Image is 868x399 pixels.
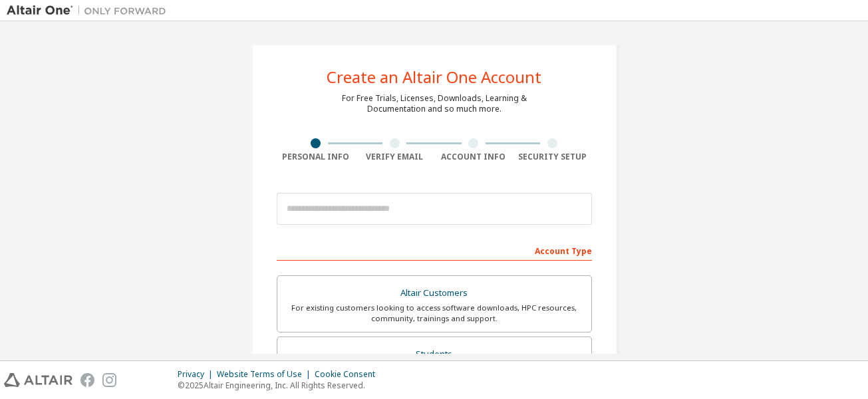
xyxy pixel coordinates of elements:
div: Create an Altair One Account [327,69,541,85]
p: © 2025 Altair Engineering, Inc. All Rights Reserved. [178,380,383,391]
div: Cookie Consent [315,369,383,380]
div: Account Type [277,239,592,261]
div: Personal Info [277,152,356,162]
div: Account Info [434,152,513,162]
div: Students [285,345,583,364]
div: Altair Customers [285,284,583,303]
div: Security Setup [513,152,592,162]
img: altair_logo.svg [4,373,72,387]
div: Privacy [178,369,217,380]
div: Website Terms of Use [217,369,315,380]
div: For Free Trials, Licenses, Downloads, Learning & Documentation and so much more. [342,93,527,114]
img: instagram.svg [102,373,116,387]
div: For existing customers looking to access software downloads, HPC resources, community, trainings ... [285,303,583,324]
img: Altair One [7,4,173,17]
img: facebook.svg [80,373,94,387]
div: Verify Email [355,152,434,162]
